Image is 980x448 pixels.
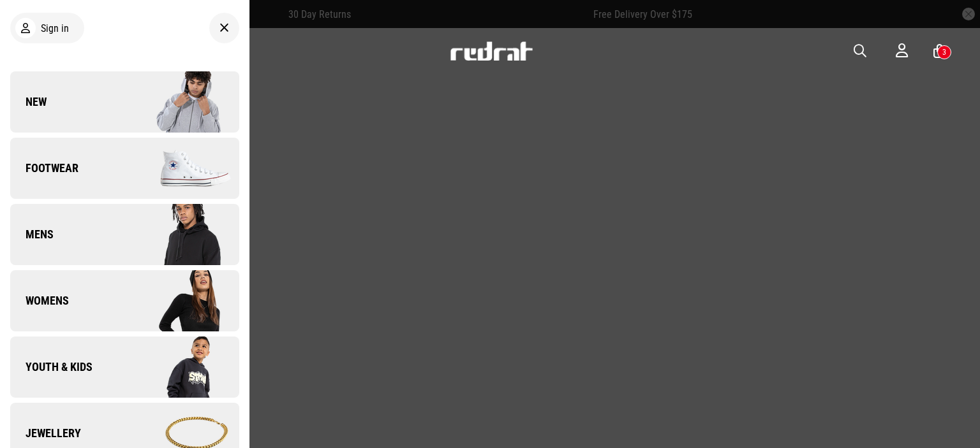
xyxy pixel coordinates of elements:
a: Footwear Company [10,138,239,199]
span: Footwear [10,161,78,176]
span: Sign in [41,22,69,34]
span: Jewellery [10,426,81,441]
img: Redrat logo [449,41,533,61]
img: Company [124,70,239,134]
span: Womens [10,293,69,308]
span: Youth & Kids [10,359,93,375]
a: 3 [933,45,946,58]
a: Youth & Kids Company [10,336,239,398]
img: Company [124,269,239,333]
div: 3 [942,48,946,57]
img: Company [124,335,239,399]
img: Company [124,136,239,200]
a: Womens Company [10,270,239,331]
img: Company [124,203,239,266]
a: Mens Company [10,204,239,265]
span: Mens [10,227,54,242]
span: New [10,94,47,110]
a: New Company [10,71,239,133]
